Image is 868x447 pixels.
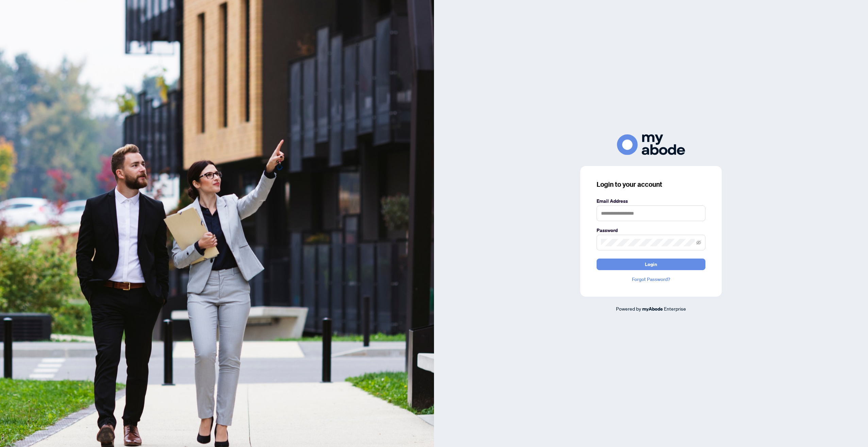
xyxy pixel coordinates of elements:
span: Login [645,259,657,270]
img: ma-logo [617,134,685,155]
span: Powered by [616,305,641,312]
a: myAbode [642,305,663,313]
button: Login [597,259,705,270]
a: Forgot Password? [597,276,705,283]
h3: Login to your account [597,180,705,189]
span: Enterprise [664,305,686,312]
label: Email Address [597,197,705,205]
span: eye-invisible [696,240,701,245]
label: Password [597,227,705,234]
